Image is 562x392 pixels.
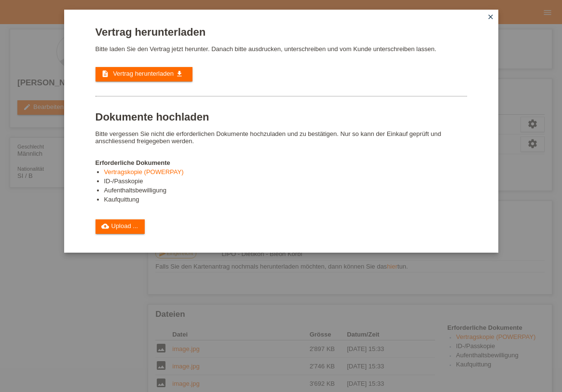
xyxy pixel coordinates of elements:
p: Bitte vergessen Sie nicht die erforderlichen Dokumente hochzuladen und zu bestätigen. Nur so kann... [96,130,467,145]
i: close [487,13,494,21]
a: description Vertrag herunterladen get_app [96,67,192,81]
li: Aufenthaltsbewilligung [104,187,467,196]
a: Vertragskopie (POWERPAY) [104,168,184,176]
h4: Erforderliche Dokumente [96,159,467,166]
a: close [484,12,497,23]
i: cloud_upload [101,222,109,230]
p: Bitte laden Sie den Vertrag jetzt herunter. Danach bitte ausdrucken, unterschreiben und vom Kunde... [96,45,467,53]
i: get_app [176,70,183,78]
a: cloud_uploadUpload ... [96,219,145,234]
li: ID-/Passkopie [104,177,467,187]
h1: Dokumente hochladen [96,111,467,123]
li: Kaufquittung [104,196,467,205]
span: Vertrag herunterladen [113,70,174,77]
h1: Vertrag herunterladen [96,26,467,38]
i: description [101,70,109,78]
